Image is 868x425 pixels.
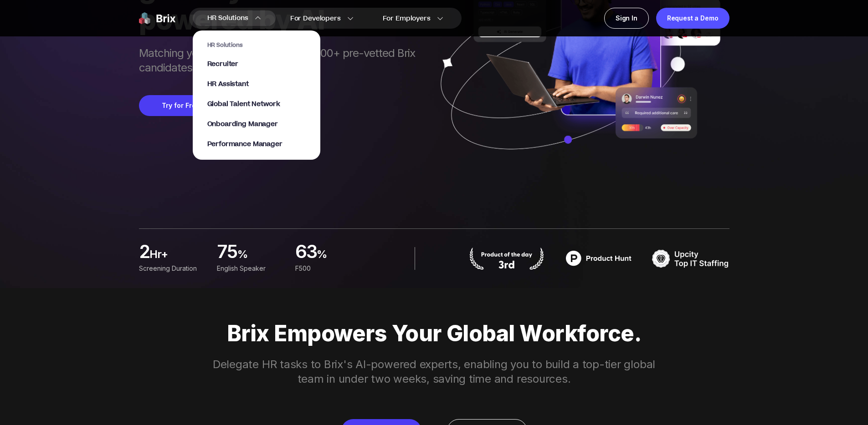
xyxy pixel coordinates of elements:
[207,120,306,129] a: Onboarding Manager
[217,263,284,273] div: English Speaker
[207,79,249,89] span: HR Assistant
[149,247,206,265] span: hr+
[468,247,545,270] img: product hunt badge
[207,80,306,89] a: HR Assistant
[604,8,649,29] a: Sign In
[383,14,431,23] span: For Employers
[295,243,317,262] span: 63
[207,41,306,49] span: HR Solutions
[139,95,223,116] button: Try for Free
[290,14,341,23] span: For Developers
[207,140,306,149] a: Performance Manager
[207,119,278,129] span: Onboarding Manager
[139,263,206,273] div: Screening duration
[207,60,306,69] a: Recruiter
[139,243,149,262] span: 2
[207,99,280,109] span: Global Talent Network
[139,46,424,77] span: Matching your talent needs with 100,000+ pre-vetted Brix candidates
[317,247,362,265] span: %
[652,247,729,270] img: TOP IT STAFFING
[217,243,237,262] span: 75
[201,357,668,386] p: Delegate HR tasks to Brix's AI-powered experts, enabling you to build a top-tier global team in u...
[207,11,248,25] span: HR Solutions
[295,263,362,273] div: F500
[560,247,637,270] img: product hunt badge
[207,59,239,69] span: Recruiter
[656,8,729,29] a: Request a Demo
[106,321,762,346] p: Brix Empowers Your Global Workforce.
[207,139,282,149] span: Performance Manager
[207,100,306,109] a: Global Talent Network
[237,247,284,265] span: %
